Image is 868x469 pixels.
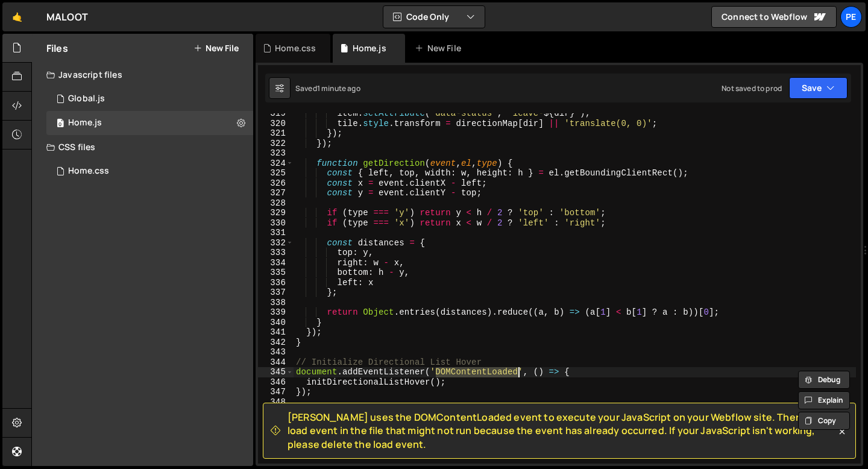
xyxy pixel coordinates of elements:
div: 348 [258,397,294,408]
div: 320 [258,119,294,129]
a: Connect to Webflow [711,6,837,28]
div: 326 [258,178,294,189]
div: Home.js [68,118,102,128]
div: 336 [258,278,294,288]
div: 344 [258,357,294,368]
div: 334 [258,258,294,268]
button: Code Only [383,6,485,28]
div: Home.css [275,42,316,54]
div: 16127/43336.js [46,111,253,135]
div: 330 [258,218,294,228]
div: 343 [258,347,294,357]
div: 1 minute ago [317,83,360,93]
div: 323 [258,148,294,159]
div: 332 [258,238,294,248]
button: Debug [798,371,850,389]
div: Home.js [353,42,386,54]
div: 345 [258,367,294,377]
button: Explain [798,391,850,409]
button: New File [193,43,239,53]
div: 335 [258,268,294,278]
button: Copy [798,412,850,430]
div: 339 [258,307,294,318]
div: Home.css [68,166,109,177]
a: Pe [840,6,862,28]
div: CSS files [32,135,253,159]
button: Save [789,77,848,99]
span: 0 [57,119,64,129]
a: 🤙 [2,2,32,31]
div: 324 [258,159,294,169]
div: 16127/43325.js [46,87,253,111]
div: 341 [258,327,294,338]
div: 346 [258,377,294,388]
div: MALOOT [46,10,88,24]
div: 327 [258,188,294,198]
div: 337 [258,288,294,298]
div: 342 [258,338,294,348]
span: [PERSON_NAME] uses the DOMContentLoaded event to execute your JavaScript on your Webflow site. Th... [288,411,836,451]
div: New File [415,42,465,54]
div: 338 [258,298,294,308]
h2: Files [46,42,68,55]
div: 325 [258,168,294,178]
div: Saved [295,83,360,93]
div: Javascript files [32,63,253,87]
div: 321 [258,128,294,139]
div: 16127/43667.css [46,159,253,183]
div: 322 [258,139,294,149]
div: 331 [258,228,294,238]
div: 347 [258,387,294,397]
div: Global.js [68,93,105,104]
div: 333 [258,248,294,258]
div: 329 [258,208,294,218]
div: 319 [258,109,294,119]
div: 340 [258,318,294,328]
div: 328 [258,198,294,209]
div: Not saved to prod [722,83,782,93]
